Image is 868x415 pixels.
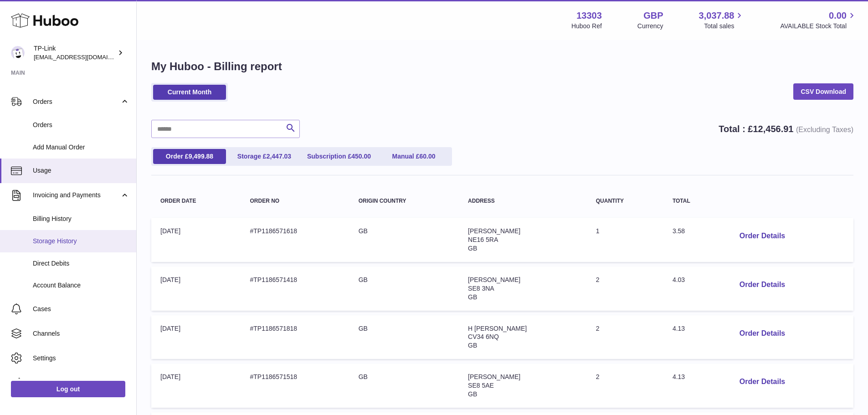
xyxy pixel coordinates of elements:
span: 3,037.88 [699,10,734,22]
span: SE8 5AE [468,382,494,389]
a: Manual £60.00 [377,149,450,164]
div: Currency [637,22,663,31]
span: Direct Debits [33,259,129,268]
a: 0.00 AVAILABLE Stock Total [780,10,857,31]
td: GB [349,218,459,262]
button: Order Details [732,227,792,246]
span: H [PERSON_NAME] [468,325,527,332]
span: [PERSON_NAME] [468,227,520,235]
td: [DATE] [151,315,241,359]
span: (Excluding Taxes) [796,126,853,133]
td: [DATE] [151,266,241,311]
a: Subscription £450.00 [303,149,375,164]
span: NE16 5RA [468,236,498,243]
span: [PERSON_NAME] [468,373,520,380]
td: GB [349,364,459,408]
button: Order Details [732,276,792,294]
strong: Total : £ [719,124,853,134]
span: 12,456.91 [753,124,793,134]
span: Cases [33,305,129,313]
span: [PERSON_NAME] [468,276,520,283]
td: GB [349,315,459,359]
img: internalAdmin-13303@internal.huboo.com [11,46,25,60]
span: Returns [33,379,129,387]
span: 60.00 [419,153,435,160]
a: Current Month [153,85,226,100]
td: [DATE] [151,218,241,262]
td: #TP1186571618 [241,218,349,262]
span: 4.03 [673,276,685,283]
span: GB [468,293,477,301]
a: CSV Download [793,83,853,100]
th: Quantity [587,189,663,213]
th: Address [459,189,587,213]
td: #TP1186571818 [241,315,349,359]
span: 4.13 [673,373,685,380]
span: Account Balance [33,281,129,290]
span: Invoicing and Payments [33,191,120,200]
button: Order Details [732,373,792,391]
strong: GBP [643,10,663,22]
th: Order Date [151,189,241,213]
span: 2,447.03 [267,153,292,160]
span: SE8 3NA [468,285,494,292]
span: GB [468,342,477,349]
span: Total sales [704,22,745,31]
span: AVAILABLE Stock Total [780,22,857,31]
a: Order £9,499.88 [153,149,226,164]
span: CV34 6NQ [468,333,499,340]
td: #TP1186571418 [241,266,349,311]
span: Orders [33,121,129,129]
a: Log out [11,381,125,397]
th: Order no [241,189,349,213]
td: 2 [587,266,663,311]
td: [DATE] [151,364,241,408]
h1: My Huboo - Billing report [151,59,853,74]
button: Order Details [732,324,792,343]
a: Storage £2,447.03 [228,149,301,164]
strong: 13303 [576,10,602,22]
th: Total [663,189,723,213]
td: GB [349,266,459,311]
span: Billing History [33,215,129,223]
span: Orders [33,97,120,106]
td: #TP1186571518 [241,364,349,408]
span: Add Manual Order [33,143,129,152]
span: 4.13 [673,325,685,332]
a: 3,037.88 Total sales [699,10,745,31]
td: 2 [587,315,663,359]
span: [EMAIL_ADDRESS][DOMAIN_NAME] [34,53,134,61]
span: Settings [33,354,129,363]
span: 3.58 [673,227,685,235]
span: Usage [33,166,129,175]
span: Storage History [33,237,129,246]
span: GB [468,390,477,398]
th: Origin Country [349,189,459,213]
div: Huboo Ref [571,22,602,31]
span: GB [468,245,477,252]
div: TP-Link [34,44,116,61]
span: 9,499.88 [189,153,214,160]
span: 450.00 [351,153,371,160]
td: 2 [587,364,663,408]
span: Channels [33,329,129,338]
span: 0.00 [829,10,847,22]
td: 1 [587,218,663,262]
